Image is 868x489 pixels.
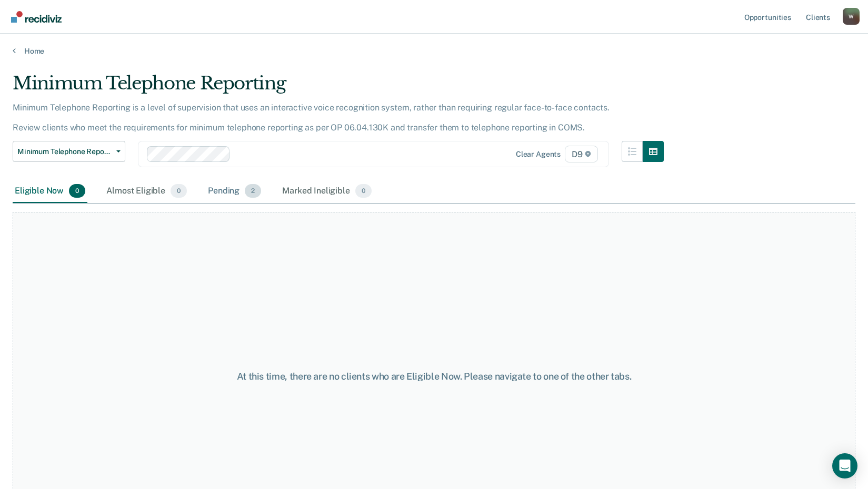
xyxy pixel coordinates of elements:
[17,147,112,156] span: Minimum Telephone Reporting
[13,141,125,162] button: Minimum Telephone Reporting
[224,371,645,382] div: At this time, there are no clients who are Eligible Now. Please navigate to one of the other tabs.
[832,453,857,478] div: Open Intercom Messenger
[565,146,598,162] span: D9
[13,180,87,203] div: Eligible Now0
[13,103,610,133] p: Minimum Telephone Reporting is a level of supervision that uses an interactive voice recognition ...
[13,73,664,103] div: Minimum Telephone Reporting
[206,180,263,203] div: Pending2
[11,11,62,23] img: Recidiviz
[516,150,561,159] div: Clear agents
[280,180,374,203] div: Marked Ineligible0
[843,8,860,25] div: W
[104,180,189,203] div: Almost Eligible0
[69,184,85,198] span: 0
[171,184,187,198] span: 0
[843,8,860,25] button: Profile dropdown button
[355,184,372,198] span: 0
[245,184,261,198] span: 2
[13,46,855,56] a: Home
